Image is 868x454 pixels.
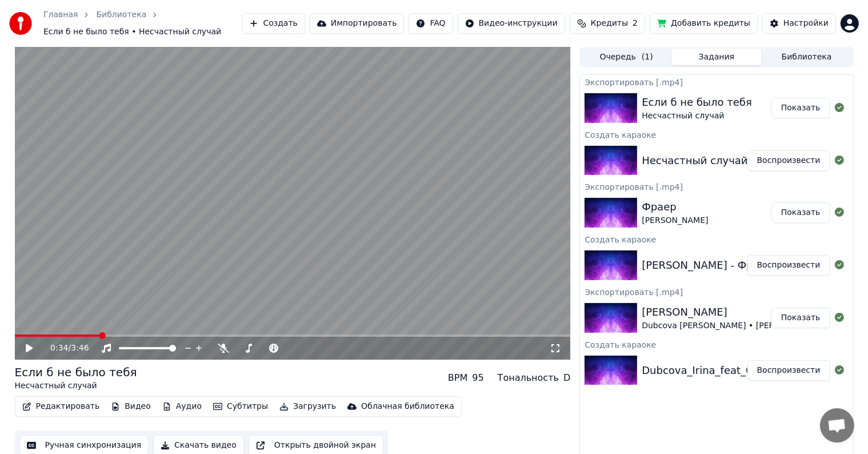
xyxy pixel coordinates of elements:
div: Dubcova [PERSON_NAME] • [PERSON_NAME] [642,320,822,332]
div: Несчастный случай - Если б не было тебя [642,153,868,169]
button: Показать [771,202,830,223]
button: Загрузить [275,399,341,415]
div: [PERSON_NAME] - Фраер [642,257,772,273]
div: Экспортировать [.mp4] [580,285,853,298]
button: Воспроизвести [747,150,830,171]
div: Фраер [642,199,708,215]
button: Показать [771,98,830,118]
div: [PERSON_NAME] [642,215,708,226]
div: Экспортировать [.mp4] [580,180,853,193]
button: Аудио [158,399,206,415]
button: Показать [771,308,830,328]
button: Импортировать [310,13,405,34]
button: Добавить кредиты [650,13,758,34]
div: Если б не было тебя [642,94,752,110]
a: Библиотека [96,9,146,21]
span: 3:46 [71,343,89,354]
button: Создать [242,13,305,34]
button: Редактировать [18,399,105,415]
button: Задания [671,49,762,65]
button: Кредиты2 [570,13,645,34]
button: Видео-инструкции [458,13,565,34]
div: Несчастный случай [15,380,137,392]
span: 0:34 [50,343,68,354]
a: Открытый чат [820,408,854,443]
button: Воспроизвести [747,360,830,381]
div: Создать караоке [580,128,853,141]
button: Очередь [581,49,671,65]
div: [PERSON_NAME] [642,304,822,320]
div: D [563,371,570,385]
div: 95 [472,371,483,385]
button: Библиотека [762,49,852,65]
div: Экспортировать [.mp4] [580,75,853,89]
div: Создать караоке [580,337,853,351]
div: Создать караоке [580,232,853,246]
button: FAQ [409,13,453,34]
button: Видео [106,399,155,415]
span: ( 1 ) [642,51,653,63]
span: 2 [633,18,638,29]
div: Тональность [498,371,559,385]
div: Если б не было тебя [15,364,137,380]
button: Настройки [762,13,836,34]
div: Несчастный случай [642,110,752,122]
nav: breadcrumb [43,9,242,38]
div: Облачная библиотека [361,401,454,412]
button: Субтитры [209,399,273,415]
div: Настройки [783,18,829,29]
span: Кредиты [591,18,628,29]
div: / [50,343,78,354]
a: Главная [43,9,78,21]
div: BPM [448,371,467,385]
button: Воспроизвести [747,255,830,276]
span: Если б не было тебя • Несчастный случай [43,26,221,38]
img: youka [9,12,32,35]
